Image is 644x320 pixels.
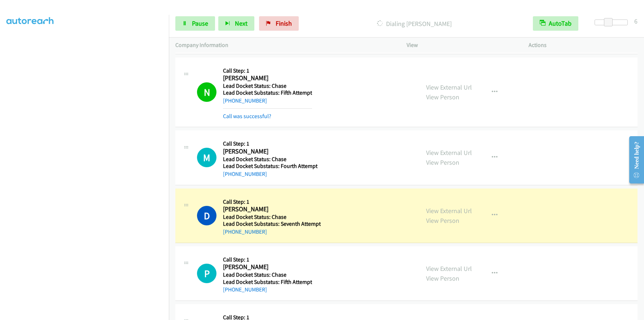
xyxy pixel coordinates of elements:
a: View External Url [426,207,472,215]
a: View External Url [426,83,472,91]
button: AutoTab [533,16,578,31]
h1: P [197,264,216,283]
a: [PHONE_NUMBER] [223,228,267,235]
a: Finish [259,16,299,31]
h1: N [197,82,216,102]
h5: Lead Docket Substatus: Fourth Attempt [223,163,317,170]
h2: [PERSON_NAME] [223,74,312,82]
iframe: Resource Center [623,131,644,189]
h5: Call Step: 1 [223,140,317,147]
span: Pause [192,19,208,27]
h1: M [197,148,216,167]
a: [PHONE_NUMBER] [223,286,267,293]
a: View Person [426,93,459,101]
h5: Lead Docket Substatus: Seventh Attempt [223,220,321,228]
h5: Lead Docket Status: Chase [223,213,321,221]
h2: [PERSON_NAME] [223,263,312,271]
div: The call is yet to be attempted [197,264,216,283]
h5: Lead Docket Status: Chase [223,156,317,163]
h1: D [197,206,216,225]
a: [PHONE_NUMBER] [223,97,267,104]
h5: Call Step: 1 [223,256,312,263]
h5: Lead Docket Substatus: Fifth Attempt [223,278,312,286]
button: Next [218,16,254,31]
a: Call was successful? [223,113,271,120]
h5: Lead Docket Status: Chase [223,271,312,278]
h5: Call Step: 1 [223,198,321,206]
a: View External Url [426,264,472,273]
span: Finish [276,19,292,27]
a: [PHONE_NUMBER] [223,170,267,177]
p: Actions [529,41,638,49]
a: View External Url [426,148,472,157]
h2: [PERSON_NAME] [223,147,317,156]
h2: [PERSON_NAME] [223,205,321,213]
h5: Call Step: 1 [223,67,312,74]
p: View [407,41,516,49]
h5: Lead Docket Substatus: Fifth Attempt [223,89,312,96]
div: The call is yet to be attempted [197,148,216,167]
a: View Person [426,158,459,167]
a: Pause [175,16,215,31]
div: 6 [634,16,638,26]
a: View Person [426,274,459,282]
a: View Person [426,216,459,225]
p: Company Information [175,41,394,49]
p: Dialing [PERSON_NAME] [308,19,520,29]
span: Next [235,19,247,27]
h5: Lead Docket Status: Chase [223,82,312,90]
